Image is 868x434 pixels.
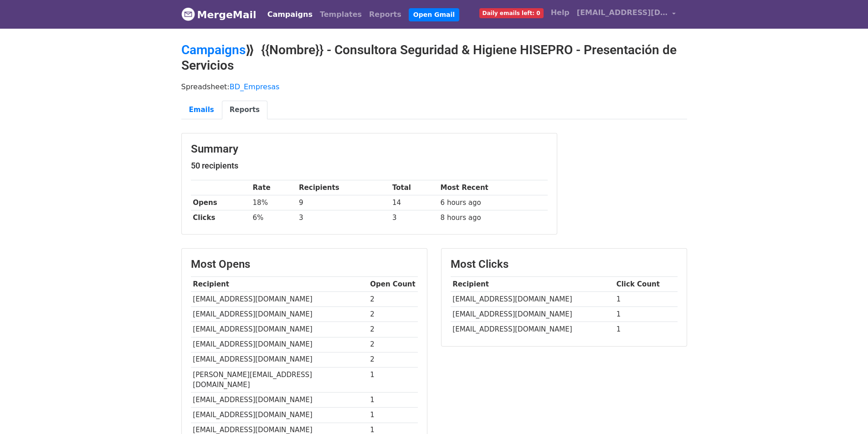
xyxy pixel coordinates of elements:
[191,393,368,408] td: [EMAIL_ADDRESS][DOMAIN_NAME]
[368,408,418,423] td: 1
[191,337,368,352] td: [EMAIL_ADDRESS][DOMAIN_NAME]
[438,195,548,210] td: 6 hours ago
[191,195,251,210] th: Opens
[181,42,687,73] h2: ⟫ {{Nombre}} - Consultora Seguridad & Higiene HISEPRO - Presentación de Servicios
[390,210,438,225] td: 3
[181,82,687,92] p: Spreadsheet:
[368,352,418,367] td: 2
[181,5,257,24] a: MergeMail
[451,292,614,307] td: [EMAIL_ADDRESS][DOMAIN_NAME]
[438,180,548,195] th: Most Recent
[614,307,678,322] td: 1
[191,307,368,322] td: [EMAIL_ADDRESS][DOMAIN_NAME]
[191,292,368,307] td: [EMAIL_ADDRESS][DOMAIN_NAME]
[191,258,418,271] h3: Most Opens
[368,292,418,307] td: 2
[614,292,678,307] td: 1
[191,143,548,156] h3: Summary
[297,195,390,210] td: 9
[479,8,544,18] span: Daily emails left: 0
[368,322,418,337] td: 2
[409,8,459,21] a: Open Gmail
[191,352,368,367] td: [EMAIL_ADDRESS][DOMAIN_NAME]
[191,210,251,225] th: Clicks
[251,195,297,210] td: 18%
[547,4,573,22] a: Help
[191,161,548,171] h5: 50 recipients
[297,210,390,225] td: 3
[181,7,195,21] img: MergeMail logo
[368,367,418,393] td: 1
[181,101,222,119] a: Emails
[191,277,368,292] th: Recipient
[390,195,438,210] td: 14
[451,322,614,337] td: [EMAIL_ADDRESS][DOMAIN_NAME]
[438,210,548,225] td: 8 hours ago
[573,4,680,25] a: [EMAIL_ADDRESS][DOMAIN_NAME]
[251,210,297,225] td: 6%
[191,367,368,393] td: [PERSON_NAME][EMAIL_ADDRESS][DOMAIN_NAME]
[191,408,368,423] td: [EMAIL_ADDRESS][DOMAIN_NAME]
[368,307,418,322] td: 2
[577,7,668,18] span: [EMAIL_ADDRESS][DOMAIN_NAME]
[264,5,316,24] a: Campaigns
[476,4,547,22] a: Daily emails left: 0
[316,5,365,24] a: Templates
[365,5,405,24] a: Reports
[451,307,614,322] td: [EMAIL_ADDRESS][DOMAIN_NAME]
[368,337,418,352] td: 2
[451,277,614,292] th: Recipient
[191,322,368,337] td: [EMAIL_ADDRESS][DOMAIN_NAME]
[297,180,390,195] th: Recipients
[222,101,267,119] a: Reports
[230,82,280,91] a: BD_Empresas
[451,258,678,271] h3: Most Clicks
[368,393,418,408] td: 1
[181,42,246,57] a: Campaigns
[390,180,438,195] th: Total
[368,277,418,292] th: Open Count
[614,322,678,337] td: 1
[251,180,297,195] th: Rate
[614,277,678,292] th: Click Count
